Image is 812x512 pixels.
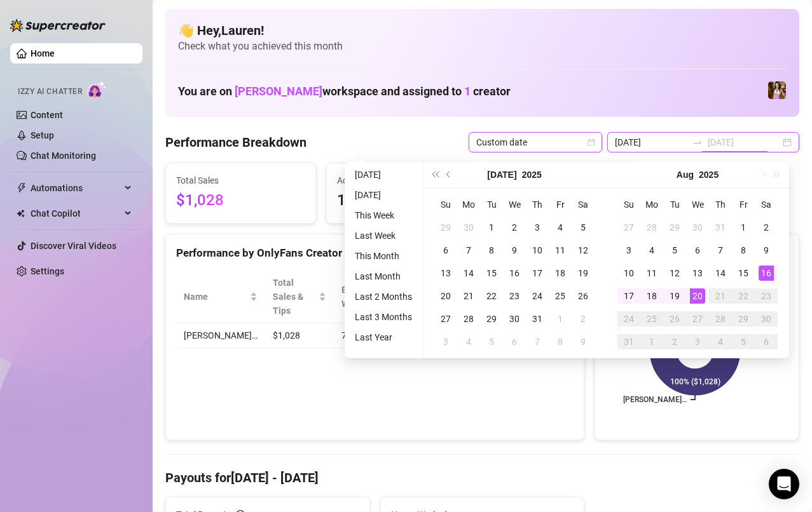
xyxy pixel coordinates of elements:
div: 5 [736,334,751,349]
td: 2025-07-13 [434,262,457,285]
div: 1 [736,220,751,235]
td: 2025-08-28 [709,307,732,330]
td: 2025-08-01 [732,216,755,239]
input: End date [708,135,780,149]
span: Active Chats [337,173,466,187]
th: Th [709,193,732,216]
th: Su [434,193,457,216]
span: Custom date [476,133,595,152]
td: 2025-08-05 [663,239,686,262]
div: 30 [759,311,774,327]
td: 2025-07-04 [549,216,572,239]
th: Fr [549,193,572,216]
div: 14 [461,266,476,281]
div: 7 [461,243,476,258]
div: Est. Hours Worked [341,283,389,311]
div: 6 [438,243,453,258]
th: Mo [640,193,663,216]
div: 22 [484,288,499,304]
td: 2025-08-12 [663,262,686,285]
th: Th [526,193,549,216]
div: 4 [461,334,476,349]
td: 2025-08-19 [663,285,686,307]
div: 22 [736,288,751,304]
td: 2025-07-17 [526,262,549,285]
td: 2025-08-04 [640,239,663,262]
td: 2025-08-31 [617,330,640,353]
td: 2025-08-08 [549,330,572,353]
div: 7 [530,334,545,349]
input: Start date [615,135,687,149]
td: 2025-07-05 [572,216,595,239]
td: 2025-07-22 [480,285,503,307]
div: 10 [621,266,637,281]
div: 25 [644,311,659,327]
td: 2025-08-02 [755,216,778,239]
div: 11 [553,243,568,258]
td: 2025-09-02 [663,330,686,353]
div: 3 [438,334,453,349]
button: Choose a month [677,162,694,187]
td: 2025-08-05 [480,330,503,353]
span: calendar [588,138,595,146]
td: 2025-09-06 [755,330,778,353]
th: Su [617,193,640,216]
td: 2025-08-01 [549,307,572,330]
span: 192 [337,189,466,213]
td: 2025-07-23 [503,285,526,307]
div: 31 [713,220,728,235]
div: 4 [644,243,659,258]
div: 19 [575,266,591,281]
td: 2025-07-09 [503,239,526,262]
a: Discover Viral Videos [31,241,116,251]
span: swap-right [692,137,703,147]
text: [PERSON_NAME]… [623,395,687,404]
span: Check what you achieved this month [178,39,787,53]
div: 1 [484,220,499,235]
div: 9 [759,243,774,258]
div: 26 [575,288,591,304]
div: 20 [438,288,453,304]
a: Content [31,110,63,120]
td: 2025-08-07 [526,330,549,353]
div: 16 [759,266,774,281]
td: 2025-08-21 [709,285,732,307]
td: 2025-06-30 [457,216,480,239]
th: Name [176,271,265,323]
td: 2025-08-27 [686,307,709,330]
td: 2025-07-28 [457,307,480,330]
div: 28 [461,311,476,327]
th: Total Sales & Tips [265,271,334,323]
td: 2025-08-04 [457,330,480,353]
td: 2025-07-24 [526,285,549,307]
td: 2025-08-29 [732,307,755,330]
td: 2025-07-10 [526,239,549,262]
span: [PERSON_NAME] [235,84,322,98]
div: Performance by OnlyFans Creator [176,245,574,262]
button: Choose a month [487,162,516,187]
th: Mo [457,193,480,216]
td: 2025-06-29 [434,216,457,239]
div: 12 [575,243,591,258]
div: 28 [713,311,728,327]
div: 23 [759,288,774,304]
h4: 👋 Hey, Lauren ! [178,22,787,39]
td: 2025-07-20 [434,285,457,307]
div: 12 [667,266,682,281]
div: 6 [507,334,522,349]
td: 73.5 h [334,323,407,348]
td: 2025-07-27 [434,307,457,330]
div: 1 [644,334,659,349]
div: 27 [438,311,453,327]
div: 18 [553,266,568,281]
td: 2025-08-11 [640,262,663,285]
li: Last Year [350,330,417,345]
div: 8 [484,243,499,258]
td: 2025-08-23 [755,285,778,307]
div: 8 [736,243,751,258]
div: 30 [461,220,476,235]
li: This Week [350,208,417,223]
td: 2025-08-17 [617,285,640,307]
li: [DATE] [350,187,417,203]
td: 2025-07-21 [457,285,480,307]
